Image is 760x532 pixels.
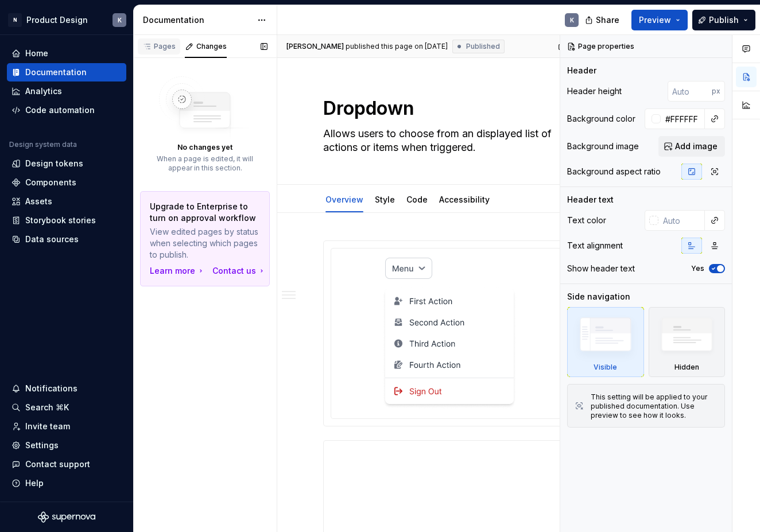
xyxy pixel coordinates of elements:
[7,63,126,81] a: Documentation
[7,211,126,230] a: Storybook stories
[402,187,432,211] div: Code
[7,455,126,473] button: Contact support
[674,363,699,372] div: Hidden
[7,192,126,211] a: Assets
[567,307,644,377] div: Visible
[555,38,612,55] a: Open page
[691,264,704,273] label: Yes
[346,42,448,51] div: published this page on [DATE]
[567,194,614,205] div: Header text
[7,44,126,63] a: Home
[567,113,635,125] div: Background color
[675,141,718,152] span: Add image
[25,86,62,97] div: Analytics
[321,95,573,122] textarea: Dropdown
[692,10,755,30] button: Publish
[212,265,266,277] a: Contact us
[152,154,258,173] p: When a page is edited, it will appear in this section.
[325,195,363,204] a: Overview
[631,10,688,30] button: Preview
[286,42,344,51] span: [PERSON_NAME]
[25,215,96,226] div: Storybook stories
[25,196,52,207] div: Assets
[661,108,705,129] input: Auto
[567,240,623,251] div: Text alignment
[649,307,726,377] div: Hidden
[321,125,573,157] textarea: Allows users to choose from an displayed list of actions or items when triggered.
[594,363,617,372] div: Visible
[567,141,639,152] div: Background image
[712,87,720,96] p: px
[150,265,205,277] a: Learn more
[435,187,494,211] div: Accessibility
[118,15,122,25] div: K
[7,379,126,398] button: Notifications
[7,154,126,173] a: Design tokens
[567,86,622,97] div: Header height
[591,393,718,420] div: This setting will be applied to your published documentation. Use preview to see how it looks.
[25,477,44,489] div: Help
[579,10,627,30] button: Share
[9,140,77,149] div: Design system data
[7,101,126,119] a: Code automation
[25,158,83,169] div: Design tokens
[25,402,69,413] div: Search ⌘K
[375,195,395,204] a: Style
[7,436,126,455] a: Settings
[25,48,48,59] div: Home
[466,42,500,51] span: Published
[142,42,176,51] div: Pages
[25,177,76,188] div: Components
[143,14,251,26] div: Documentation
[668,81,712,102] input: Auto
[7,82,126,100] a: Analytics
[567,215,606,226] div: Text color
[596,14,619,26] span: Share
[25,104,95,116] div: Code automation
[150,226,260,261] p: View edited pages by status when selecting which pages to publish.
[177,143,232,152] p: No changes yet
[370,187,400,211] div: Style
[8,13,22,27] div: N
[567,166,661,177] div: Background aspect ratio
[7,398,126,417] button: Search ⌘K
[567,291,630,302] div: Side navigation
[196,42,227,51] div: Changes
[25,234,79,245] div: Data sources
[25,440,59,451] div: Settings
[25,459,90,470] div: Contact support
[567,263,635,274] div: Show header text
[439,195,490,204] a: Accessibility
[321,187,368,211] div: Overview
[7,173,126,192] a: Components
[570,15,574,25] div: K
[7,474,126,492] button: Help
[406,195,428,204] a: Code
[2,7,131,32] button: NProduct DesignK
[7,230,126,248] a: Data sources
[658,136,725,157] button: Add image
[150,201,260,224] p: Upgrade to Enterprise to turn on approval workflow
[639,14,671,26] span: Preview
[26,14,88,26] div: Product Design
[567,65,596,76] div: Header
[25,67,87,78] div: Documentation
[38,511,95,523] svg: Supernova Logo
[709,14,739,26] span: Publish
[25,383,77,394] div: Notifications
[658,210,705,231] input: Auto
[7,417,126,436] a: Invite team
[25,421,70,432] div: Invite team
